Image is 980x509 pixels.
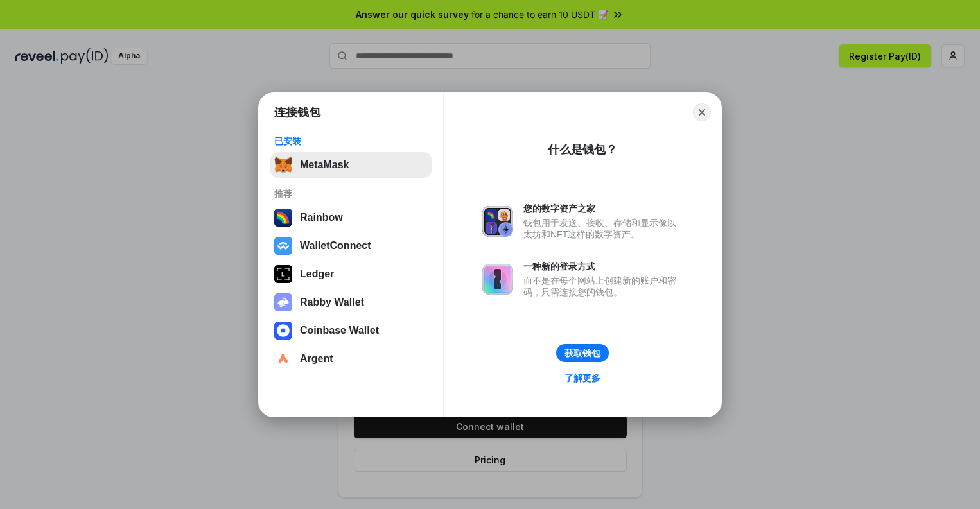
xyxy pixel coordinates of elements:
h1: 连接钱包 [274,105,320,120]
button: Rabby Wallet [270,289,432,315]
button: 获取钱包 [556,344,609,362]
img: svg+xml,%3Csvg%20xmlns%3D%22http%3A%2F%2Fwww.w3.org%2F2000%2Fsvg%22%20fill%3D%22none%22%20viewBox... [482,206,513,237]
button: Close [693,103,711,121]
img: svg+xml,%3Csvg%20fill%3D%22none%22%20height%3D%2233%22%20viewBox%3D%220%200%2035%2033%22%20width%... [274,156,292,174]
div: Rainbow [300,212,343,223]
img: svg+xml,%3Csvg%20xmlns%3D%22http%3A%2F%2Fwww.w3.org%2F2000%2Fsvg%22%20fill%3D%22none%22%20viewBox... [274,293,292,311]
div: Rabby Wallet [300,297,364,308]
div: 获取钱包 [564,347,600,359]
div: Ledger [300,268,334,280]
button: WalletConnect [270,233,432,259]
div: 了解更多 [564,372,600,384]
button: Coinbase Wallet [270,318,432,343]
div: 推荐 [274,188,428,200]
div: 已安装 [274,135,428,147]
img: svg+xml,%3Csvg%20width%3D%2228%22%20height%3D%2228%22%20viewBox%3D%220%200%2028%2028%22%20fill%3D... [274,322,292,340]
div: 一种新的登录方式 [523,261,683,272]
img: svg+xml,%3Csvg%20xmlns%3D%22http%3A%2F%2Fwww.w3.org%2F2000%2Fsvg%22%20fill%3D%22none%22%20viewBox... [482,264,513,295]
img: svg+xml,%3Csvg%20width%3D%2228%22%20height%3D%2228%22%20viewBox%3D%220%200%2028%2028%22%20fill%3D... [274,237,292,255]
div: MetaMask [300,159,349,171]
div: WalletConnect [300,240,371,252]
button: Rainbow [270,205,432,230]
div: 您的数字资产之家 [523,203,683,214]
img: svg+xml,%3Csvg%20width%3D%2228%22%20height%3D%2228%22%20viewBox%3D%220%200%2028%2028%22%20fill%3D... [274,350,292,368]
div: Coinbase Wallet [300,325,379,336]
div: 而不是在每个网站上创建新的账户和密码，只需连接您的钱包。 [523,275,683,298]
a: 了解更多 [557,370,608,386]
div: 什么是钱包？ [548,142,617,157]
button: MetaMask [270,152,432,178]
button: Argent [270,346,432,372]
div: 钱包用于发送、接收、存储和显示像以太坊和NFT这样的数字资产。 [523,217,683,240]
button: Ledger [270,261,432,287]
div: Argent [300,353,333,365]
img: svg+xml,%3Csvg%20xmlns%3D%22http%3A%2F%2Fwww.w3.org%2F2000%2Fsvg%22%20width%3D%2228%22%20height%3... [274,265,292,283]
img: svg+xml,%3Csvg%20width%3D%22120%22%20height%3D%22120%22%20viewBox%3D%220%200%20120%20120%22%20fil... [274,209,292,227]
